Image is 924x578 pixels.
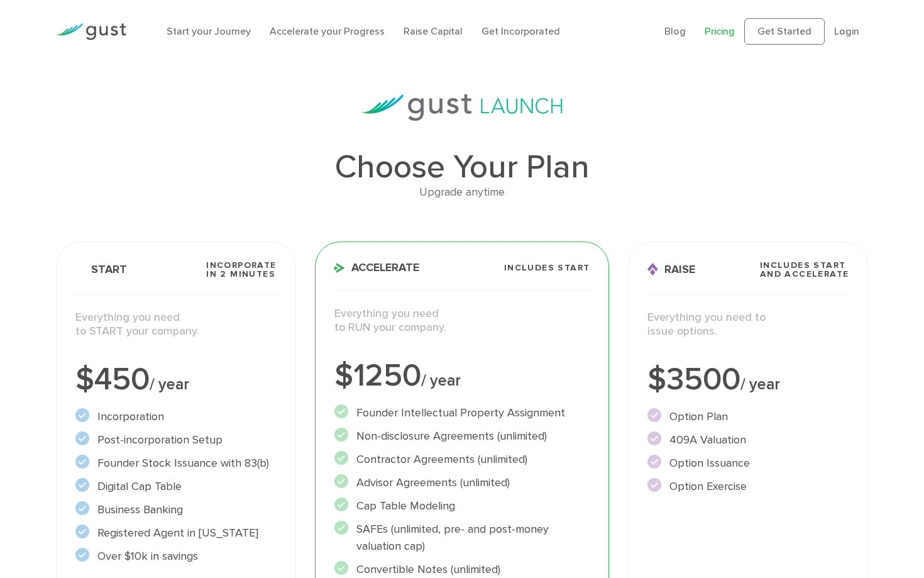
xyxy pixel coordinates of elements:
[664,25,686,37] a: Blog
[334,263,345,273] img: Accelerate Icon
[334,307,590,335] p: Everything you need to RUN your company.
[647,455,849,472] li: Option Issuance
[834,25,859,37] a: Login
[334,497,590,514] li: Cap Table Modeling
[744,18,825,45] a: Get Started
[334,360,590,392] div: $1250
[421,371,461,390] span: / year
[334,404,590,421] li: Founder Intellectual Property Assignment
[647,431,849,448] li: 409A Valuation
[760,261,849,279] span: Includes START and ACCELERATE
[75,548,277,565] li: Over $10k in savings
[206,261,276,279] span: Incorporate in 2 Minutes
[740,375,780,394] span: / year
[75,501,277,518] li: Business Banking
[647,263,695,276] span: Raise
[647,408,849,425] li: Option Plan
[75,311,277,339] p: Everything you need to START your company.
[75,263,127,276] span: Start
[75,478,277,495] li: Digital Cap Table
[75,364,277,396] div: $450
[56,151,869,184] h1: Choose Your Plan
[647,311,849,339] p: Everything you need to issue options.
[56,184,869,202] div: Upgrade anytime
[56,23,126,40] img: Gust Logo
[647,478,849,495] li: Option Exercise
[75,525,277,542] li: Registered Agent in [US_STATE]
[334,521,590,555] li: SAFEs (unlimited, pre- and post-money valuation cap)
[361,94,563,121] img: gust-launch-logos.svg
[334,561,590,578] li: Convertible Notes (unlimited)
[75,455,277,472] li: Founder Stock Issuance with 83(b)
[75,408,277,425] li: Incorporation
[647,263,658,276] img: Raise Icon
[270,25,385,37] a: Accelerate your Progress
[167,25,251,37] a: Start your Journey
[647,364,849,396] div: $3500
[481,25,560,37] a: Get Incorporated
[504,264,590,272] span: Includes START
[404,25,463,37] a: Raise Capital
[334,262,419,274] span: Accelerate
[334,474,590,491] li: Advisor Agreements (unlimited)
[334,451,590,468] li: Contractor Agreements (unlimited)
[150,375,189,394] span: / year
[334,428,590,445] li: Non-disclosure Agreements (unlimited)
[705,25,735,37] a: Pricing
[75,431,277,448] li: Post-incorporation Setup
